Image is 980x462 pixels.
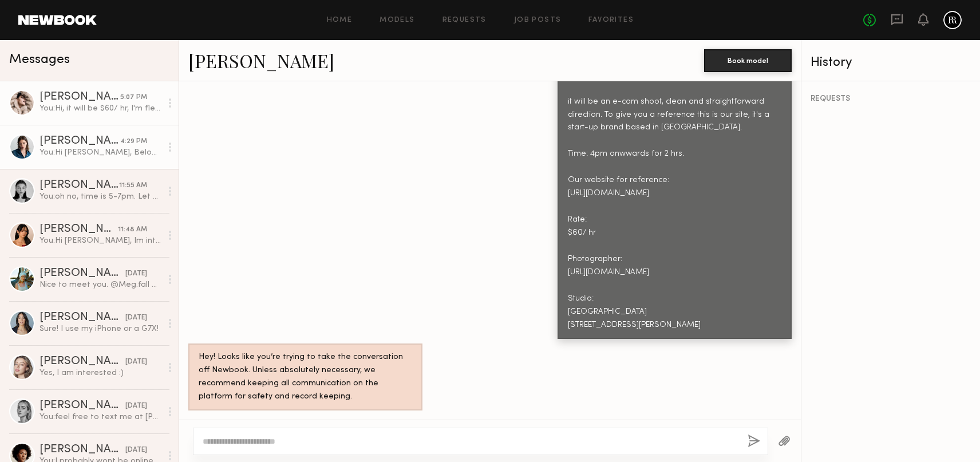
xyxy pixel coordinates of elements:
[442,17,487,24] a: Requests
[704,55,792,65] a: Book model
[199,351,412,404] div: Hey! Looks like you’re trying to take the conversation off Newbook. Unless absolutely necessary, ...
[39,312,125,323] div: [PERSON_NAME]
[125,313,147,323] div: [DATE]
[39,400,125,412] div: [PERSON_NAME] O.
[39,136,120,147] div: [PERSON_NAME]
[119,180,147,191] div: 11:55 AM
[39,147,161,158] div: You: Hi [PERSON_NAME], Below is the Shoot details. it will be an e-com shoot, clean and straightf...
[125,401,147,412] div: [DATE]
[704,49,792,72] button: Book model
[39,180,119,191] div: [PERSON_NAME]
[514,17,562,24] a: Job Posts
[125,445,147,456] div: [DATE]
[125,268,147,279] div: [DATE]
[120,136,147,147] div: 4:29 PM
[39,103,161,114] div: You: Hi, it will be $60/ hr, I'm flexy i can book you through here or i can [PERSON_NAME]/ venmo ...
[9,53,70,66] span: Messages
[39,444,125,456] div: [PERSON_NAME]
[39,92,120,103] div: [PERSON_NAME]
[811,56,971,69] div: History
[39,323,161,334] div: Sure! I use my iPhone or a G7X!
[39,279,161,290] div: Nice to meet you. @Meg.fall on ig. Thanks for reaching out!
[380,17,414,24] a: Models
[811,95,971,103] div: REQUESTS
[39,191,161,202] div: You: oh no, time is 5-7pm. Let me know just incase anything changes on your schedule.
[39,412,161,422] div: You: feel free to text me at [PERSON_NAME]: [PHONE_NUMBER] Thank you.
[118,224,147,235] div: 11:48 AM
[588,17,634,24] a: Favorites
[188,48,334,73] a: [PERSON_NAME]
[39,224,118,235] div: [PERSON_NAME]
[120,92,147,103] div: 5:07 PM
[568,56,781,332] div: Hi [PERSON_NAME], Below is the Shoot details. it will be an e-com shoot, clean and straightforwar...
[39,368,161,378] div: Yes, I am interested :)
[39,356,125,368] div: [PERSON_NAME]
[125,357,147,368] div: [DATE]
[39,235,161,246] div: You: Hi [PERSON_NAME], Im interested to book you for a jewelry ecom shoot [DATE] for 2 hours (aft...
[327,17,353,24] a: Home
[39,268,125,279] div: [PERSON_NAME]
